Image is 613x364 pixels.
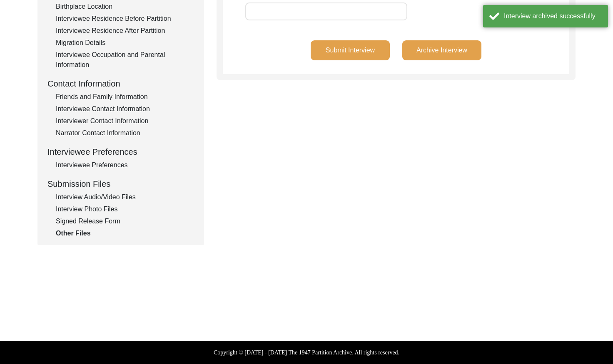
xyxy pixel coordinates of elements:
div: Interviewee Preferences [47,146,194,158]
div: Interview Photo Files [56,204,194,214]
div: Interview Audio/Video Files [56,192,194,202]
div: Narrator Contact Information [56,128,194,138]
div: Migration Details [56,38,194,48]
div: Interviewee Occupation and Parental Information [56,50,194,70]
div: Interviewee Preferences [56,160,194,170]
div: Interview archived successfully [504,11,602,21]
div: Friends and Family Information [56,92,194,102]
button: Archive Interview [402,40,481,60]
div: Interviewee Residence After Partition [56,26,194,36]
label: Copyright © [DATE] - [DATE] The 1947 Partition Archive. All rights reserved. [214,348,399,357]
div: Interviewee Contact Information [56,104,194,114]
div: Interviewee Residence Before Partition [56,14,194,24]
button: Submit Interview [311,40,390,60]
div: Birthplace Location [56,2,194,12]
div: Other Files [56,228,194,238]
div: Submission Files [47,178,194,190]
div: Contact Information [47,77,194,90]
div: Interviewer Contact Information [56,116,194,126]
div: Signed Release Form [56,216,194,226]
